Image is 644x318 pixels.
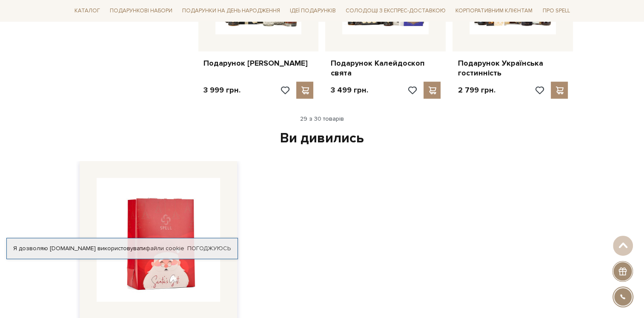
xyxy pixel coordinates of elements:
a: Подарунок Калейдоскоп свята [330,58,441,78]
a: Подарунки на День народження [179,4,283,17]
p: 3 499 грн. [330,85,368,95]
a: Подарунок Українська гостинність [458,58,568,78]
a: файли cookie [146,245,184,252]
div: 29 з 30 товарів [68,115,577,123]
a: Подарунок [PERSON_NAME] [203,58,314,68]
div: Я дозволяю [DOMAIN_NAME] використовувати [7,245,238,252]
a: Подарункові набори [106,4,176,17]
img: Дитячий подарунок Пригоди Санти [97,178,220,302]
a: Про Spell [539,4,573,17]
p: 3 999 грн. [203,85,240,95]
a: Корпоративним клієнтам [452,4,536,17]
p: 2 799 грн. [458,85,495,95]
a: Ідеї подарунків [286,4,339,17]
a: Солодощі з експрес-доставкою [342,3,449,18]
a: Погоджуюсь [187,245,231,252]
div: Ви дивились [76,130,568,147]
a: Каталог [71,4,103,17]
